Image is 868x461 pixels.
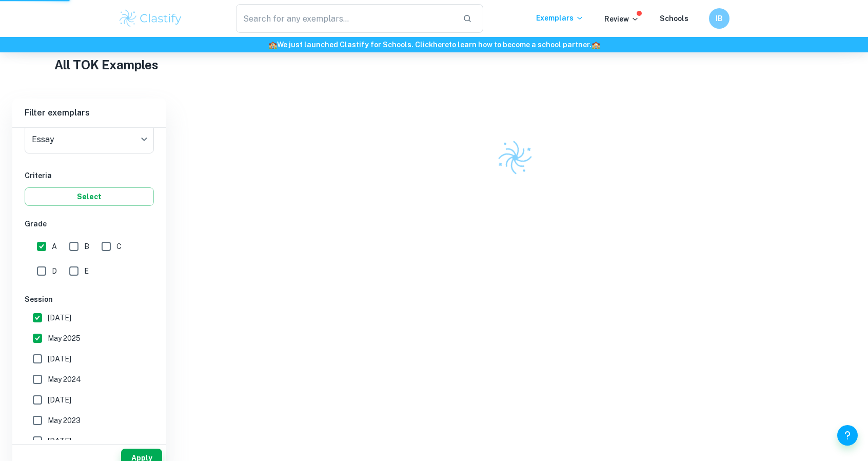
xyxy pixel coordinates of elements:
a: here [433,41,449,49]
span: 🏫 [591,41,600,49]
p: Review [604,13,639,25]
button: Select [25,187,154,206]
h1: All TOK Examples [54,55,814,74]
h6: Session [25,294,154,305]
span: [DATE] [48,353,71,364]
p: Exemplars [536,12,584,24]
button: IB [709,8,729,29]
div: Essay [25,125,154,153]
h6: IB [714,13,725,24]
span: [DATE] [48,394,71,406]
img: Clastify logo [494,136,537,179]
span: D [52,265,57,277]
h6: We just launched Clastify for Schools. Click to learn how to become a school partner. [2,39,866,50]
button: Help and Feedback [837,425,858,446]
h6: Criteria [25,170,154,181]
span: E [84,265,89,277]
input: Search for any exemplars... [236,4,455,33]
h6: Grade [25,218,154,229]
span: C [116,241,122,252]
span: A [52,241,57,252]
span: May 2024 [48,374,81,385]
h6: Filter exemplars [12,99,166,127]
span: [DATE] [48,312,71,323]
span: May 2023 [48,415,81,426]
span: [DATE] [48,435,71,447]
img: Clastify logo [118,8,183,29]
span: 🏫 [268,41,277,49]
span: B [84,241,89,252]
span: May 2025 [48,333,81,344]
a: Schools [660,14,688,23]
